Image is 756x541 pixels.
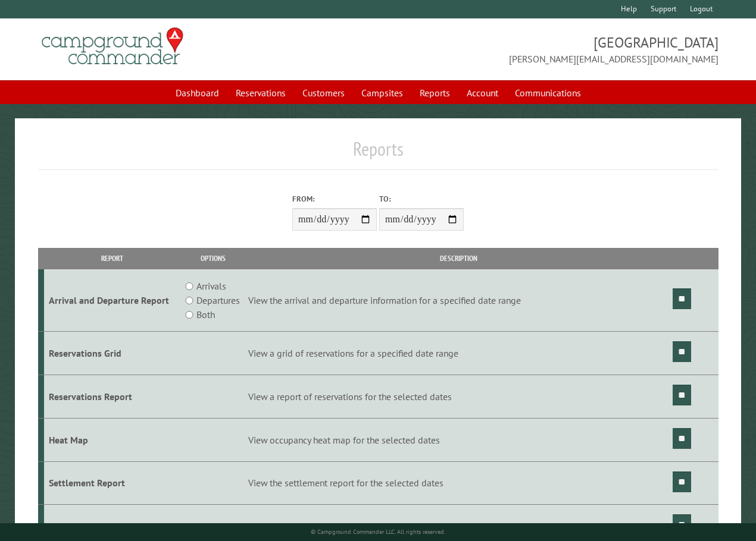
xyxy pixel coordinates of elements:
th: Report [44,248,180,269]
th: Options [180,248,246,269]
a: Campsites [354,81,410,104]
label: To: [379,193,464,205]
td: View the arrival and departure information for a specified date range [246,269,671,332]
label: From: [292,193,377,205]
td: Arrival and Departure Report [44,269,180,332]
td: View occupancy heat map for the selected dates [246,418,671,461]
td: View a grid of reservations for a specified date range [246,332,671,375]
h1: Reports [38,137,718,170]
span: [GEOGRAPHIC_DATA] [PERSON_NAME][EMAIL_ADDRESS][DOMAIN_NAME] [378,33,718,66]
a: Reservations [229,81,293,104]
td: Reservations Report [44,375,180,418]
td: Settlement Report [44,461,180,505]
a: Customers [295,81,352,104]
th: Description [246,248,671,269]
a: Account [460,81,505,104]
label: Arrivals [196,279,226,293]
a: Communications [508,81,588,104]
a: Dashboard [168,81,226,104]
img: Campground Commander [38,23,187,70]
td: View the settlement report for the selected dates [246,461,671,505]
td: View a report of reservations for the selected dates [246,375,671,418]
a: Reports [413,81,457,104]
td: Heat Map [44,418,180,461]
label: Both [196,307,215,322]
small: © Campground Commander LLC. All rights reserved. [311,528,445,536]
label: Departures [196,293,240,307]
td: Reservations Grid [44,332,180,375]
